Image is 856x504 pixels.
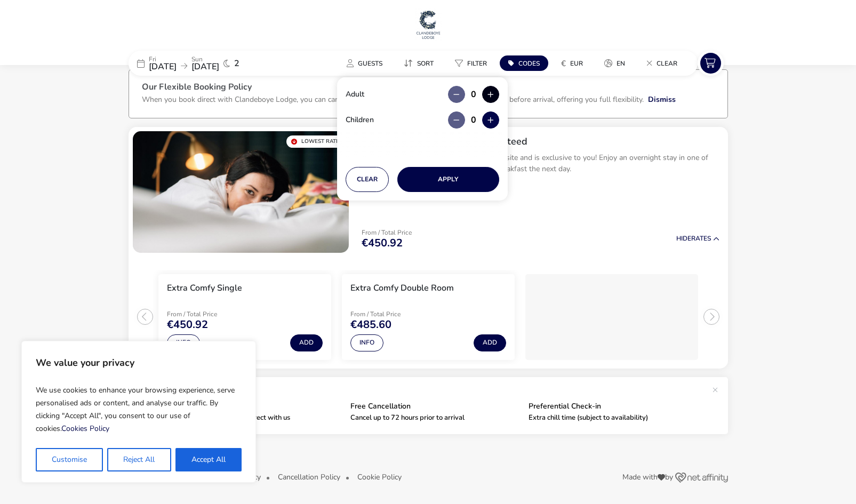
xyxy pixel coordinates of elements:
[596,55,638,71] naf-pibe-menu-bar-item: en
[346,91,373,98] label: Adult
[337,270,520,364] swiper-slide: 2 / 3
[529,403,698,410] p: Preferential Check-in
[346,116,382,124] label: Children
[107,448,171,471] button: Reject All
[518,59,540,68] span: Codes
[350,311,442,317] p: From / Total Price
[338,55,391,71] button: Guests
[172,403,342,410] p: Best Rate Guaranteed
[191,56,219,62] p: Sun
[350,403,520,410] p: Free Cancellation
[172,414,342,421] p: Save money by booking direct with us
[446,55,495,71] button: Filter
[36,352,242,373] p: We value your privacy
[172,386,707,394] p: Book Direct Benefits
[350,283,454,294] h3: Extra Comfy Double Room
[500,55,553,71] naf-pibe-menu-bar-item: Codes
[61,423,109,434] a: Cookies Policy
[350,334,383,351] button: Info
[142,83,715,94] h3: Our Flexible Booking Policy
[596,55,634,71] button: en
[167,283,242,294] h3: Extra Comfy Single
[648,94,676,105] button: Dismiss
[357,473,402,481] button: Cookie Policy
[175,448,242,471] button: Accept All
[617,59,625,68] span: en
[553,55,596,71] naf-pibe-menu-bar-item: €EUR
[622,474,673,481] span: Made with by
[350,319,391,330] span: €485.60
[149,56,177,62] p: Fri
[570,59,583,68] span: EUR
[234,59,239,68] span: 2
[553,55,591,71] button: €EUR
[362,238,403,249] span: €450.92
[520,270,703,364] swiper-slide: 3 / 3
[36,380,242,439] p: We use cookies to enhance your browsing experience, serve personalised ads or content, and analys...
[638,55,690,71] naf-pibe-menu-bar-item: Clear
[36,448,103,471] button: Customise
[676,235,719,242] button: HideRates
[657,59,677,68] span: Clear
[561,58,566,69] i: €
[362,135,719,148] h2: Best Available B&B Rate Guaranteed
[353,127,728,202] div: Best Available B&B Rate GuaranteedThis offer is not available on any other website and is exclusi...
[395,55,442,71] button: Sort
[500,55,548,71] button: Codes
[278,473,340,481] button: Cancellation Policy
[529,414,698,421] p: Extra chill time (subject to availability)
[417,59,434,68] span: Sort
[191,61,219,73] span: [DATE]
[467,59,487,68] span: Filter
[167,334,200,351] button: Info
[21,341,256,483] div: We value your privacy
[167,319,208,330] span: €450.92
[286,135,345,148] div: Lowest Rate
[676,234,691,243] span: Hide
[350,414,520,421] p: Cancel up to 72 hours prior to arrival
[129,51,289,76] div: Fri[DATE]Sun[DATE]2
[358,59,382,68] span: Guests
[415,9,442,41] img: Main Website
[395,55,446,71] naf-pibe-menu-bar-item: Sort
[167,311,258,317] p: From / Total Price
[133,131,349,253] swiper-slide: 1 / 1
[346,167,389,192] button: Clear
[474,334,506,351] button: Add
[338,55,395,71] naf-pibe-menu-bar-item: Guests
[397,167,499,192] button: Apply
[153,270,337,364] swiper-slide: 1 / 3
[142,94,644,105] p: When you book direct with Clandeboye Lodge, you can cancel or change your booking for free up to ...
[149,61,177,73] span: [DATE]
[446,55,500,71] naf-pibe-menu-bar-item: Filter
[362,152,719,174] p: This offer is not available on any other website and is exclusive to you! Enjoy an overnight stay...
[290,334,323,351] button: Add
[362,229,412,236] p: From / Total Price
[638,55,686,71] button: Clear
